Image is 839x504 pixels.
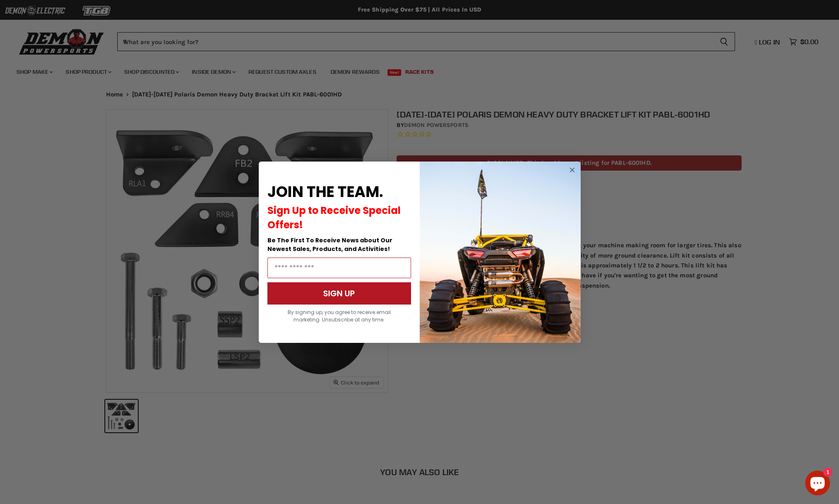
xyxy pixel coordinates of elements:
[267,258,411,278] input: Email Address
[267,282,411,305] button: SIGN UP
[267,181,383,202] span: JOIN THE TEAM.
[420,162,581,343] img: a9095488-b6e7-41ba-879d-588abfab540b.jpeg
[567,165,577,175] button: Close dialog
[267,236,392,253] span: Be The First To Receive News about Our Newest Sales, Products, and Activities!
[288,309,391,323] span: By signing up, you agree to receive email marketing. Unsubscribe at any time.
[803,471,832,497] inbox-online-store-chat: Shopify online store chat
[267,204,401,232] span: Sign Up to Receive Special Offers!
